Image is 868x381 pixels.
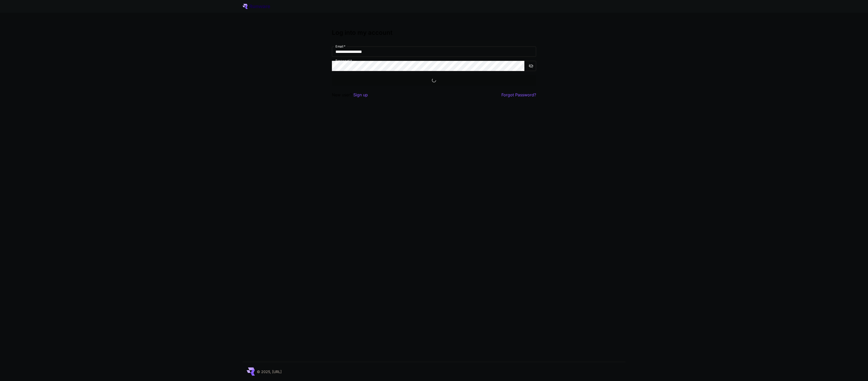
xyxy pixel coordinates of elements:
[526,61,536,71] button: toggle password visibility
[501,92,536,98] button: Forgot Password?
[257,369,282,374] p: © 2025, [URL]
[332,92,368,98] p: New user?
[353,92,368,98] button: Sign up
[332,29,536,36] h3: Log into my account
[335,59,352,63] label: Password
[335,44,345,49] label: Email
